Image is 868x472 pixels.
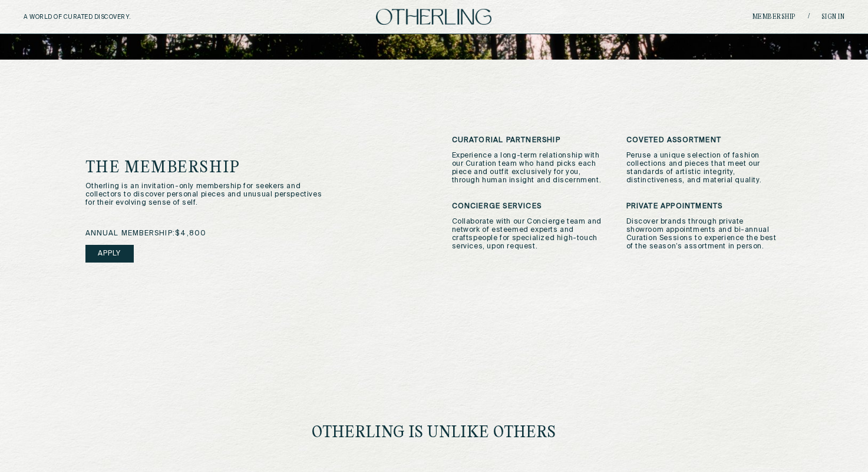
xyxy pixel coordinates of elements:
p: Peruse a unique selection of fashion collections and pieces that meet our standards of artistic i... [626,152,783,185]
span: annual membership: $4,800 [85,230,207,238]
h3: Curatorial Partnership [452,136,609,145]
span: / [808,12,810,21]
p: Collaborate with our Concierge team and network of esteemed experts and craftspeople for speciali... [452,218,609,251]
a: Membership [753,14,796,21]
a: Apply [85,245,134,263]
h1: the membership [85,160,378,176]
h5: A WORLD OF CURATED DISCOVERY. [24,14,182,21]
h3: Concierge Services [452,202,609,211]
img: logo [376,9,491,25]
h3: Private Appointments [626,202,783,211]
p: Otherling is an invitation-only membership for seekers and collectors to discover personal pieces... [85,182,334,207]
p: Discover brands through private showroom appointments and bi-annual Curation Sessions to experien... [626,218,783,251]
p: Experience a long-term relationship with our Curation team who hand picks each piece and outfit e... [452,152,609,185]
a: Sign in [821,14,845,21]
h1: otherling is unlike others [312,425,557,441]
h3: Coveted Assortment [626,136,783,145]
